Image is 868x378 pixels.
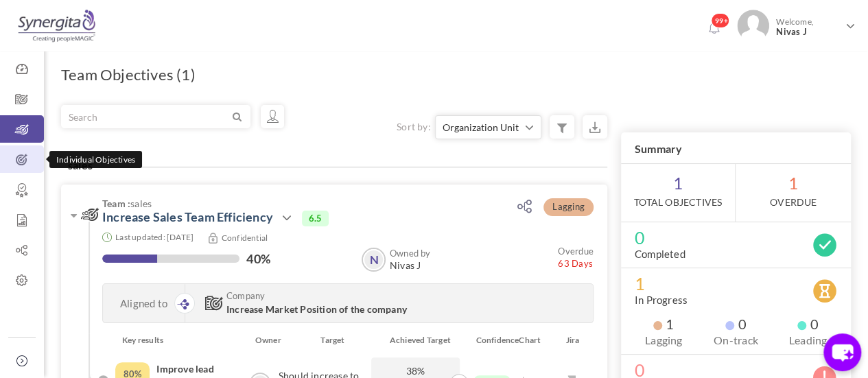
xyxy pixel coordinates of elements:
[226,291,476,300] span: Company
[635,333,693,347] label: Lagging
[112,333,247,347] div: Key results
[635,247,685,261] label: Completed
[390,260,431,271] span: Nivas J
[102,198,477,209] span: sales
[62,106,230,128] input: Search
[737,10,769,42] img: Photo
[797,317,818,331] span: 0
[543,198,593,216] span: Lagging
[115,232,193,242] small: Last updated: [DATE]
[583,115,607,139] small: Export
[770,196,817,209] label: OverDue
[635,276,837,290] span: 1
[725,317,746,331] span: 0
[61,65,196,84] h1: Team Objectives (1)
[222,233,268,243] small: Confidential
[512,333,549,347] div: Chart
[16,9,97,43] img: Logo
[558,246,593,257] small: Overdue
[621,164,736,222] span: 1
[635,363,837,377] span: 0
[779,333,837,347] label: Leading
[378,364,453,377] span: 38%
[102,209,273,224] a: Increase Sales Team Efficiency
[711,13,729,28] span: 99+
[621,132,851,164] h3: Summary
[557,122,567,134] i: Filter
[635,293,688,307] label: In Progress
[397,120,431,134] label: Sort by:
[731,4,861,45] a: Photo Welcome,Nivas J
[435,115,541,139] button: Organization Unit
[49,151,142,168] div: Individual Objectives
[635,231,837,244] span: 0
[465,333,512,347] div: Confidence
[302,211,329,226] span: 6.5
[373,333,466,347] div: Achieved Target
[443,121,524,134] span: Organization Unit
[634,196,722,209] label: Total Objectives
[61,159,99,172] h4: sales
[103,284,185,322] div: Aligned to
[703,18,725,40] a: Notifications
[102,198,130,209] b: Team :
[261,105,284,128] a: Objectives assigned to me
[653,317,674,331] span: 1
[558,245,593,270] small: 63 Days
[769,10,844,44] span: Welcome,
[390,248,431,259] b: Owned by
[363,249,384,270] a: N
[823,333,861,371] button: chat-button
[246,252,270,265] label: 40%
[279,333,373,347] div: Target
[549,333,596,347] div: Jira
[736,164,851,222] span: 1
[226,303,407,315] span: Increase Market Position of the company
[707,333,765,347] label: On-track
[247,333,279,347] div: Owner
[776,27,841,37] span: Nivas J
